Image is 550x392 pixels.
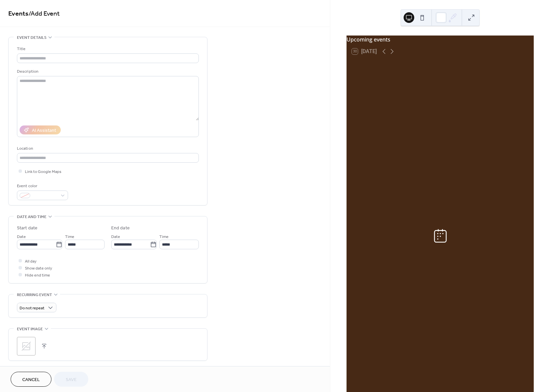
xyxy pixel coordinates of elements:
[347,36,534,43] div: Upcoming events
[17,34,46,41] span: Event details
[65,233,74,240] span: Time
[17,326,43,333] span: Event image
[111,225,130,232] div: End date
[17,45,197,52] div: Title
[17,68,197,75] div: Description
[25,265,52,272] span: Show date only
[22,376,40,383] span: Cancel
[8,7,29,20] a: Events
[25,168,61,175] span: Link to Google Maps
[17,213,46,220] span: Date and time
[111,233,120,240] span: Date
[25,258,37,265] span: All day
[17,183,67,190] div: Event color
[17,337,36,355] div: ;
[17,233,26,240] span: Date
[20,304,44,312] span: Do not repeat
[159,233,169,240] span: Time
[17,145,197,152] div: Location
[25,272,50,279] span: Hide end time
[29,7,60,20] span: / Add Event
[17,291,52,298] span: Recurring event
[11,372,51,387] button: Cancel
[17,225,38,232] div: Start date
